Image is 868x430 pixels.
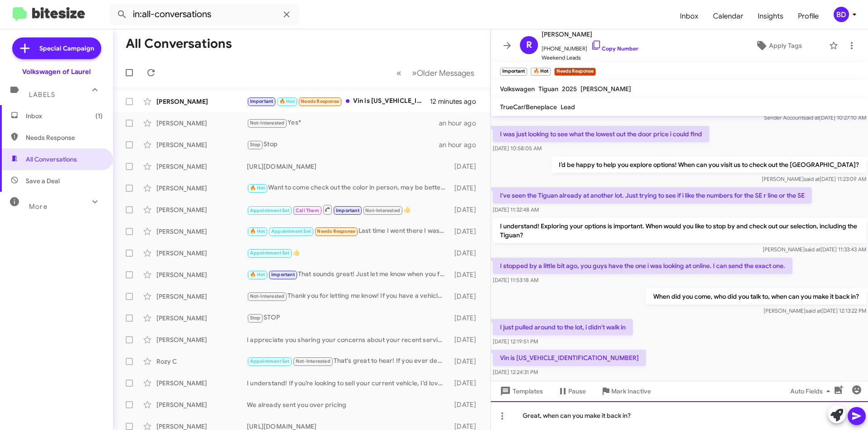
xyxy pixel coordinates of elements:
span: Pause [568,383,586,399]
span: [PERSON_NAME] [DATE] 12:13:22 PM [764,307,866,314]
p: I've seen the Tiguan already at another lot. Just trying to see if i like the numbers for the SE ... [493,187,812,203]
span: More [29,203,47,211]
span: Not-Interested [296,358,330,364]
span: [DATE] 12:19:51 PM [493,338,538,345]
span: [PERSON_NAME] [542,29,638,40]
span: [DATE] 11:32:48 AM [493,206,539,213]
div: [DATE] [450,270,483,279]
div: BD [834,7,849,22]
div: 12 minutes ago [430,97,483,106]
nav: Page navigation example [392,64,480,82]
span: Lead [561,103,575,111]
span: Weekend Leads [542,53,638,62]
div: [PERSON_NAME] [156,97,247,106]
span: Needs Response [317,228,355,234]
span: Call Them [296,208,319,213]
div: [DATE] [450,292,483,301]
div: STOP [247,313,450,323]
span: Stop [250,142,261,148]
div: [PERSON_NAME] [156,162,247,171]
span: R [526,38,532,52]
span: TrueCar/Beneplace [500,103,557,111]
div: [DATE] [450,379,483,388]
button: Mark Inactive [593,383,658,399]
span: (1) [95,111,103,120]
div: [PERSON_NAME] [156,314,247,323]
div: [PERSON_NAME] [156,400,247,409]
h1: All Conversations [126,37,232,51]
a: Special Campaign [12,37,101,59]
div: Stop [247,139,439,150]
span: Not-Interested [365,208,400,213]
div: [DATE] [450,205,483,214]
span: Not-Interested [250,120,285,126]
a: Calendar [706,3,750,29]
span: 🔥 Hot [250,185,265,191]
div: Volkswagen of Laurel [22,67,91,76]
span: Templates [498,383,543,399]
span: said at [805,246,821,253]
div: an hour ago [439,119,483,128]
div: That sounds great! Just let me know when you find some time, and we can book your appointment. [247,269,450,280]
span: Inbox [26,111,103,120]
span: Appointment Set [250,358,290,364]
div: [PERSON_NAME] [156,335,247,344]
span: [PERSON_NAME] [DATE] 11:33:43 AM [763,246,866,253]
span: Older Messages [417,68,474,78]
div: [DATE] [450,314,483,323]
span: [PHONE_NUMBER] [542,40,638,53]
span: Special Campaign [39,44,94,53]
span: » [412,67,417,79]
button: Templates [491,383,550,399]
span: Labels [29,91,55,99]
div: [PERSON_NAME] [156,249,247,258]
div: Want to come check out the color in person, may be better in real life? [247,183,450,193]
span: Needs Response [26,133,103,142]
div: [DATE] [450,357,483,366]
span: [DATE] 11:53:18 AM [493,277,538,283]
p: I just pulled around to the lot, i didn't walk in [493,319,633,335]
p: Vin is [US_VEHICLE_IDENTIFICATION_NUMBER] [493,350,646,366]
a: Insights [750,3,791,29]
div: [DATE] [450,249,483,258]
span: Apply Tags [769,37,802,54]
small: Important [500,68,527,76]
span: Appointment Set [250,250,290,256]
div: [PERSON_NAME] [156,184,247,193]
div: 👍 [247,248,450,258]
span: 2025 [562,85,577,93]
span: Appointment Set [271,228,311,234]
div: That's great to hear! If you ever decide to sell your vehicle, let me know. We can help you with ... [247,356,450,366]
span: Inbox [673,3,706,29]
span: [PERSON_NAME] [DATE] 11:23:09 AM [762,176,866,182]
small: Needs Response [554,68,596,76]
div: [DATE] [450,400,483,409]
a: Profile [791,3,826,29]
div: I understand! If you’re looking to sell your current vehicle, I’d love to help. When can you come... [247,379,450,388]
span: [PERSON_NAME] [580,85,631,93]
span: said at [804,176,820,182]
span: Important [271,272,295,277]
button: Previous [391,64,407,82]
div: Vin is [US_VEHICLE_IDENTIFICATION_NUMBER] [247,96,430,106]
div: [DATE] [450,162,483,171]
a: Copy Number [591,45,638,52]
span: Tiguan [538,85,558,93]
span: Sender Account [DATE] 10:27:10 AM [764,114,866,121]
button: Apply Tags [732,37,825,54]
span: Important [336,208,359,213]
span: Appointment Set [250,208,290,213]
div: [URL][DOMAIN_NAME] [247,162,450,171]
p: I’d be happy to help you explore options! When can you visit us to check out the [GEOGRAPHIC_DATA]? [552,157,866,173]
input: Search [109,4,299,25]
span: Mark Inactive [611,383,651,399]
button: Next [406,64,480,82]
p: I understand! Exploring your options is important. When would you like to stop by and check out o... [493,218,866,243]
div: [PERSON_NAME] [156,205,247,214]
span: said at [806,307,821,314]
span: 🔥 Hot [250,272,265,277]
span: Auto Fields [790,383,834,399]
